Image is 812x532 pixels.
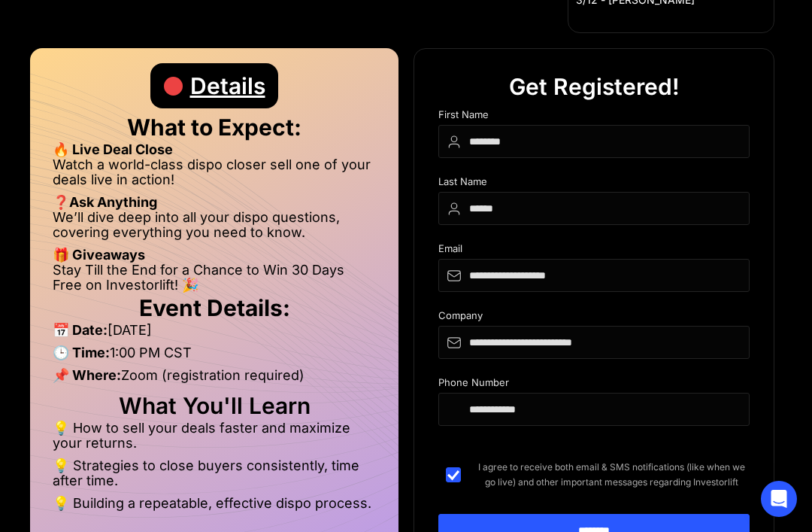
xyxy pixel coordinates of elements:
[190,63,265,108] div: Details
[53,141,173,157] strong: 🔥 Live Deal Close
[473,460,750,490] span: I agree to receive both email & SMS notifications (like when we go live) and other important mess...
[53,496,376,511] li: 💡 Building a repeatable, effective dispo process.
[53,421,376,458] li: 💡 How to sell your deals faster and maximize your returns.
[53,368,376,391] li: Zoom (registration required)
[53,194,157,210] strong: ❓Ask Anything
[438,109,750,125] div: First Name
[438,243,750,259] div: Email
[53,322,108,338] strong: 📅 Date:
[139,294,290,321] strong: Event Details:
[438,310,750,326] div: Company
[53,345,376,368] li: 1:00 PM CST
[761,481,797,517] div: Open Intercom Messenger
[509,64,680,109] div: Get Registered!
[53,263,376,293] li: Stay Till the End for a Chance to Win 30 Days Free on Investorlift! 🎉
[53,345,110,360] strong: 🕒 Time:
[53,210,376,248] li: We’ll dive deep into all your dispo questions, covering everything you need to know.
[53,458,376,496] li: 💡 Strategies to close buyers consistently, time after time.
[127,114,301,141] strong: What to Expect:
[53,247,145,263] strong: 🎁 Giveaways
[53,398,376,413] h2: What You'll Learn
[53,323,376,345] li: [DATE]
[438,176,750,192] div: Last Name
[53,157,376,195] li: Watch a world-class dispo closer sell one of your deals live in action!
[438,377,750,393] div: Phone Number
[53,367,121,383] strong: 📌 Where:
